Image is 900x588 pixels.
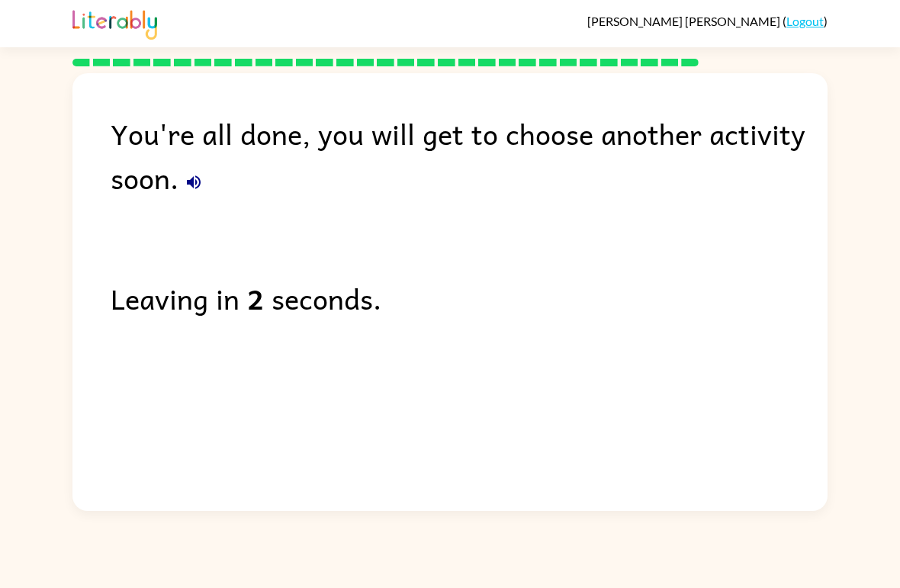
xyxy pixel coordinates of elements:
div: Leaving in seconds. [111,276,828,320]
div: You're all done, you will get to choose another activity soon. [111,111,828,200]
a: Logout [786,14,824,28]
span: [PERSON_NAME] [PERSON_NAME] [587,14,783,28]
img: Literably [72,6,157,40]
b: 2 [247,276,264,320]
div: ( ) [587,14,828,28]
